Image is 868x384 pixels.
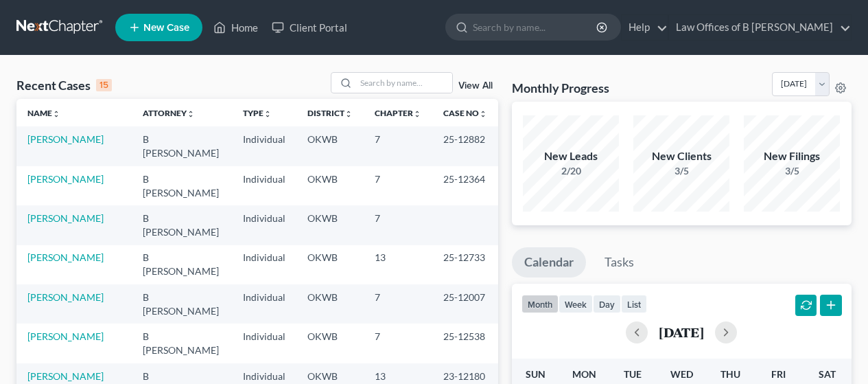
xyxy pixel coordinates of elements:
a: Nameunfold_more [27,108,60,118]
i: unfold_more [187,110,195,118]
td: OKWB [296,205,364,245]
a: Home [207,15,265,40]
input: Search by name... [473,14,598,40]
a: Attorneyunfold_more [143,108,195,118]
div: New Leads [523,148,619,164]
td: B [PERSON_NAME] [132,245,231,284]
td: 13 [364,245,432,284]
a: Typeunfold_more [243,108,272,118]
button: list [621,295,647,313]
a: [PERSON_NAME] [27,370,104,382]
a: Districtunfold_more [307,108,353,118]
button: day [593,295,621,313]
td: 25-12007 [432,284,498,324]
td: 7 [364,126,432,166]
td: 25-12538 [432,324,498,363]
span: Thu [720,368,740,380]
span: Wed [670,368,693,380]
button: month [521,295,559,313]
a: Law Offices of B [PERSON_NAME] [669,15,851,40]
td: OKWB [296,126,364,166]
span: New Case [143,23,189,33]
td: 25-12364 [432,166,498,205]
div: 2/20 [523,164,619,178]
i: unfold_more [52,110,60,118]
span: Tue [624,368,642,380]
div: Recent Cases [16,77,112,93]
td: B [PERSON_NAME] [132,205,231,245]
td: B [PERSON_NAME] [132,166,231,205]
a: Tasks [592,247,646,278]
a: Case Nounfold_more [443,108,487,118]
td: B [PERSON_NAME] [132,284,231,324]
td: Individual [232,245,296,284]
td: Individual [232,166,296,205]
td: OKWB [296,284,364,324]
td: OKWB [296,245,364,284]
td: Individual [232,126,296,166]
a: Chapterunfold_more [375,108,421,118]
h3: Monthly Progress [512,80,609,96]
td: B [PERSON_NAME] [132,126,231,166]
i: unfold_more [413,110,421,118]
i: unfold_more [344,110,353,118]
a: [PERSON_NAME] [27,212,104,224]
td: 7 [364,205,432,245]
td: 7 [364,284,432,324]
td: Individual [232,205,296,245]
div: 3/5 [744,164,840,178]
a: [PERSON_NAME] [27,330,104,342]
a: View All [458,81,493,91]
td: 25-12733 [432,245,498,284]
td: 7 [364,324,432,363]
i: unfold_more [479,110,487,118]
a: [PERSON_NAME] [27,133,104,145]
a: [PERSON_NAME] [27,173,104,185]
a: Client Portal [265,15,354,40]
span: Fri [771,368,786,380]
td: B [PERSON_NAME] [132,324,231,363]
td: Individual [232,324,296,363]
div: New Filings [744,148,840,164]
button: week [559,295,593,313]
a: Help [622,15,668,40]
td: OKWB [296,166,364,205]
i: unfold_more [263,110,272,118]
td: 7 [364,166,432,205]
span: Sun [526,368,546,380]
span: Sat [819,368,836,380]
h2: [DATE] [659,325,704,339]
div: New Clients [633,148,729,164]
td: OKWB [296,324,364,363]
span: Mon [572,368,596,380]
div: 3/5 [633,164,729,178]
a: [PERSON_NAME] [27,251,104,263]
a: Calendar [512,247,586,278]
a: [PERSON_NAME] [27,291,104,303]
div: 15 [96,79,112,91]
td: 25-12882 [432,126,498,166]
td: Individual [232,284,296,324]
input: Search by name... [356,73,452,93]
